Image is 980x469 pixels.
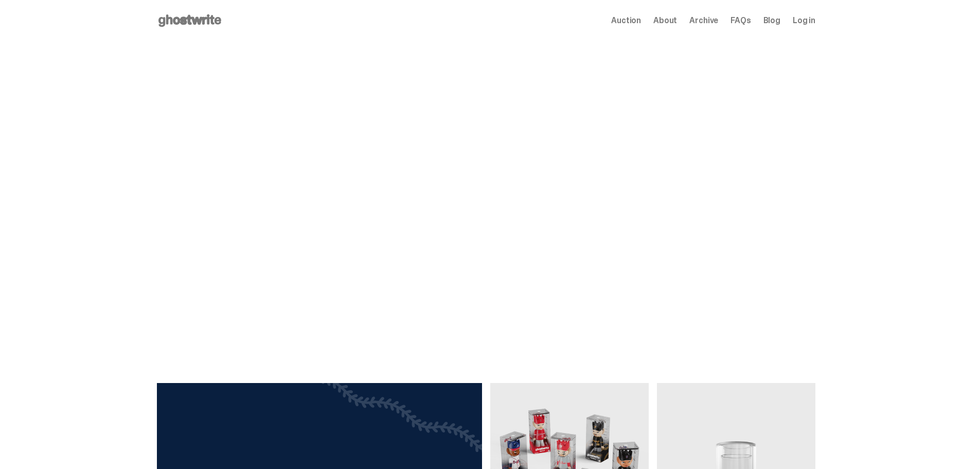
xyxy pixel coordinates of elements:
[653,16,677,25] a: About
[763,16,780,25] a: Blog
[730,16,751,25] a: FAQs
[689,16,718,25] a: Archive
[611,16,641,25] a: Auction
[793,16,815,25] a: Log in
